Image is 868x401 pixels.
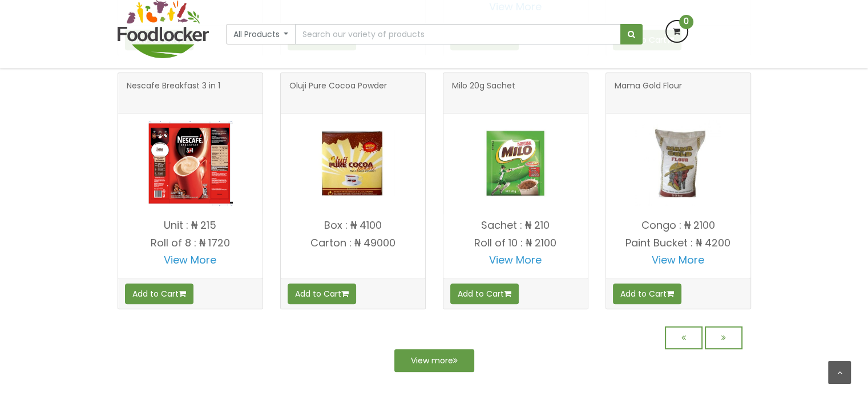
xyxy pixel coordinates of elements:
[443,237,588,249] p: Roll of 10 : ₦ 2100
[281,220,425,231] p: Box : ₦ 4100
[450,283,519,304] button: Add to Cart
[652,253,704,267] a: View More
[295,24,620,44] input: Search our variety of products
[281,237,425,249] p: Carton : ₦ 49000
[341,290,349,298] i: Add to cart
[310,120,395,206] img: Oluji Pure Cocoa Powder
[473,120,558,206] img: Milo 20g Sachet
[289,82,387,104] span: Oluji Pure Cocoa Powder
[127,82,220,104] span: Nescafe Breakfast 3 in 1
[226,24,296,44] button: All Products
[452,82,515,104] span: Milo 20g Sachet
[504,290,511,298] i: Add to cart
[679,15,693,29] span: 0
[489,253,542,267] a: View More
[147,120,233,206] img: Nescafe Breakfast 3 in 1
[615,82,682,104] span: Mama Gold Flour
[118,237,263,249] p: Roll of 8 : ₦ 1720
[394,349,474,372] a: View more
[606,237,750,249] p: Paint Bucket : ₦ 4200
[125,283,193,304] button: Add to Cart
[635,120,721,206] img: Mama Gold Flour
[118,220,263,231] p: Unit : ₦ 215
[613,283,681,304] button: Add to Cart
[606,220,750,231] p: Congo : ₦ 2100
[288,283,356,304] button: Add to Cart
[164,253,216,267] a: View More
[667,290,674,298] i: Add to cart
[443,220,588,231] p: Sachet : ₦ 210
[179,290,186,298] i: Add to cart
